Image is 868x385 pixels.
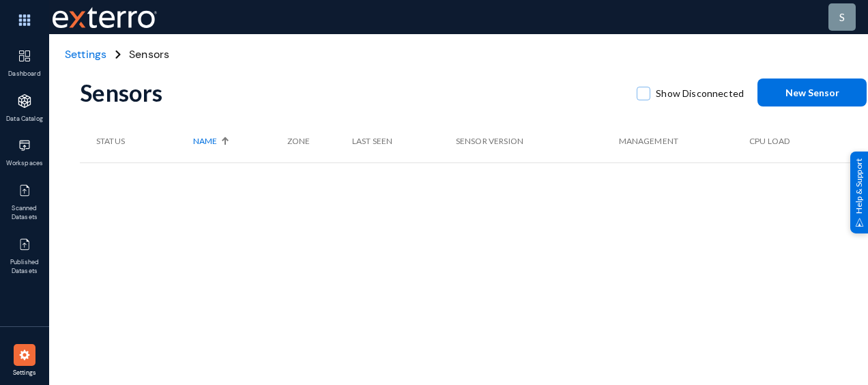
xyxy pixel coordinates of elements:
span: Sensors [129,46,169,63]
img: icon-published.svg [18,238,31,251]
span: Name [193,135,217,147]
div: s [839,9,845,25]
th: Status [80,120,193,162]
img: icon-published.svg [18,184,31,197]
span: s [839,10,845,23]
img: icon-settings.svg [18,348,31,362]
span: Show Disconnected [656,83,744,104]
div: Name [193,135,280,147]
img: exterro-work-mark.svg [53,7,157,28]
span: Exterro [49,3,155,31]
span: Published Datasets [3,258,47,276]
span: Settings [3,369,47,378]
div: Help & Support [850,152,868,233]
span: Data Catalog [3,115,47,124]
span: New Sensor [785,87,839,98]
span: Workspaces [3,159,47,169]
img: app launcher [4,5,45,35]
img: icon-dashboard.svg [18,49,31,63]
img: icon-workspace.svg [18,139,31,152]
th: Management [619,120,749,162]
span: Dashboard [3,70,47,79]
span: Settings [65,47,106,61]
span: Scanned Datasets [3,204,47,223]
th: CPU Load [749,120,838,162]
div: Sensors [80,79,623,106]
img: help_support.svg [855,218,864,227]
img: icon-applications.svg [18,94,31,108]
th: Zone [287,120,352,162]
button: New Sensor [757,79,867,106]
th: Sensor Version [456,120,619,162]
th: Last Seen [352,120,456,162]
